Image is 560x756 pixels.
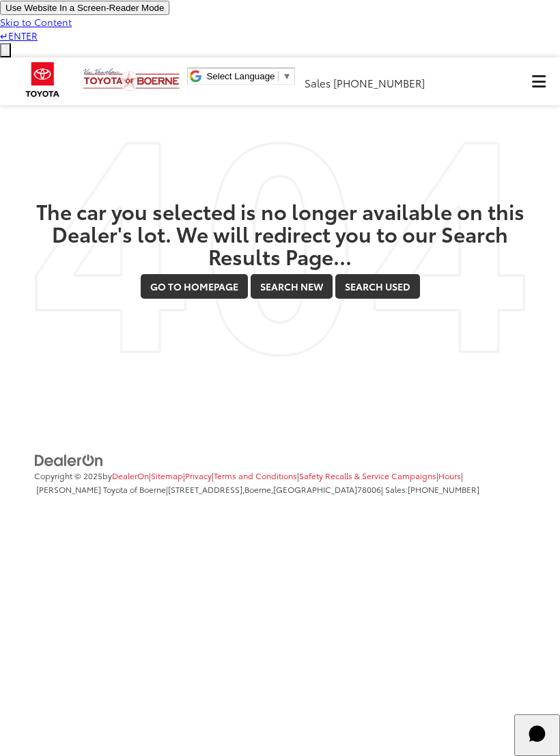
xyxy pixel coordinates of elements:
a: Terms and Conditions [214,470,297,481]
a: Search New [251,274,333,299]
span: | [436,470,461,481]
img: Toyota [17,57,68,102]
span: by [102,470,149,481]
a: Sitemap [151,470,183,481]
span: | Sales: [381,483,479,495]
a: Select Language​ [206,71,291,81]
img: DealerOn [34,453,104,468]
span: Boerne, [244,483,273,495]
a: Safety Recalls & Service Campaigns, Opens in a new tab [299,470,436,481]
h2: The car you selected is no longer available on this Dealer's lot. We will redirect you to our Sea... [34,200,526,267]
span: Sales [305,75,331,90]
span: 78006 [357,483,381,495]
svg: Start Chat [520,716,555,752]
span: [STREET_ADDRESS], [168,483,244,495]
a: DealerOn [34,453,104,466]
button: Click to show site navigation [517,57,560,105]
span: | [297,470,436,481]
span: [GEOGRAPHIC_DATA] [273,483,357,495]
span: Copyright © 2025 [34,470,102,481]
span: | [149,470,183,481]
span: | [166,483,381,495]
img: Vic Vaughan Toyota of Boerne [83,68,180,92]
a: Go to Homepage [141,274,248,299]
span: ​ [278,71,279,81]
a: Privacy [185,470,212,481]
a: Search Used [335,274,420,299]
a: Hours [438,470,461,481]
span: | [212,470,297,481]
span: | [183,470,212,481]
span: [PHONE_NUMBER] [333,75,425,90]
span: Select Language [206,71,275,81]
a: DealerOn Home Page [112,470,149,481]
span: ▼ [282,71,291,81]
span: [PHONE_NUMBER] [408,483,479,495]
